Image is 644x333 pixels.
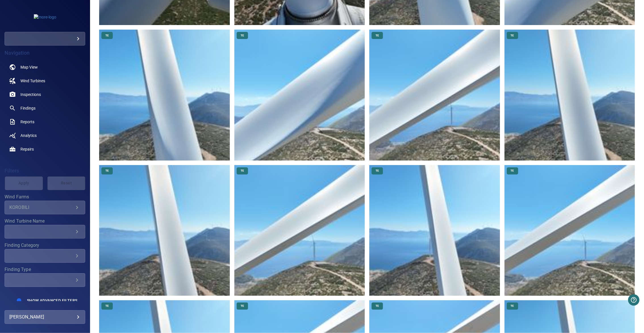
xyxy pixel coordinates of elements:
[5,115,85,129] a: reports noActive
[507,169,518,173] span: TE
[20,146,34,152] span: Repairs
[237,304,247,308] span: TE
[20,92,41,97] span: Inspections
[20,78,45,84] span: Wind Turbines
[237,34,247,38] span: TE
[237,169,247,173] span: TE
[5,60,85,74] a: map noActive
[5,273,85,287] div: Finding Type
[507,34,518,38] span: TE
[5,249,85,263] div: Finding Category
[9,313,80,322] div: [PERSON_NAME]
[20,64,38,70] span: Map View
[20,119,34,125] span: Reports
[5,243,85,248] label: Finding Category
[24,296,81,305] button: Show Advanced Filters
[5,88,85,101] a: inspections noActive
[20,105,36,111] span: Findings
[5,74,85,88] a: windturbines noActive
[5,225,85,239] div: Wind Turbine Name
[102,304,112,308] span: TE
[20,133,37,138] span: Analytics
[5,142,85,156] a: repairs noActive
[507,304,518,308] span: TE
[5,101,85,115] a: findings noActive
[9,205,74,210] div: KOROBILI
[102,34,112,38] span: TE
[5,50,85,56] h4: Navigation
[5,201,85,214] div: Wind Farms
[372,304,382,308] span: TE
[372,169,382,173] span: TE
[5,267,85,272] label: Finding Type
[372,34,382,38] span: TE
[5,219,85,223] label: Wind Turbine Name
[102,169,112,173] span: TE
[5,195,85,199] label: Wind Farms
[27,298,77,303] span: Show Advanced Filters
[5,168,85,174] h4: Filters
[5,32,85,46] div: more
[34,14,56,20] img: more-logo
[5,129,85,142] a: analytics noActive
